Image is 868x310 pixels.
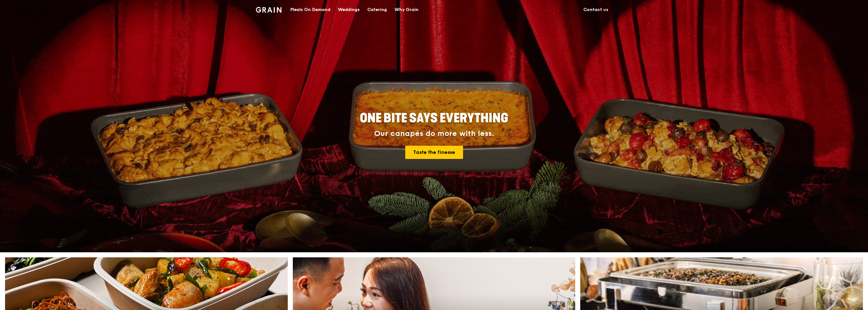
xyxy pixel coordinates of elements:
div: Catering [367,0,387,19]
div: Why Grain [395,0,419,19]
a: Taste the finesse [405,146,463,159]
a: Weddings [334,0,364,19]
a: Why Grain [391,0,422,19]
img: Grain [256,7,281,13]
a: Catering [364,0,391,19]
div: Meals On Demand [290,0,330,19]
div: Weddings [338,0,360,19]
div: Our canapés do more with less. [320,129,548,138]
a: Contact us [580,0,612,19]
span: ONE BITE SAYS EVERYTHING [360,111,508,126]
